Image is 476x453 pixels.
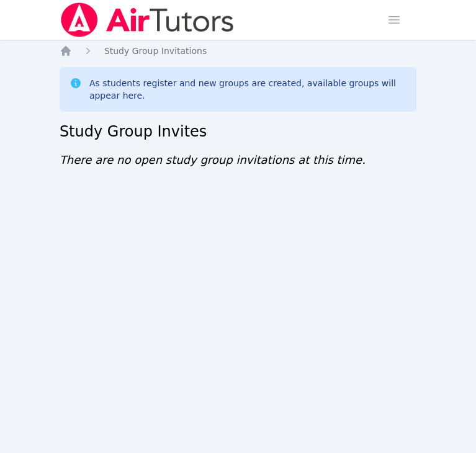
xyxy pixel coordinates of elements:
[89,77,406,102] div: As students register and new groups are created, available groups will appear here.
[60,45,416,57] nav: Breadcrumb
[60,122,416,141] h2: Study Group Invites
[60,2,235,37] img: Air Tutors
[104,45,207,57] a: Study Group Invitations
[104,46,207,56] span: Study Group Invitations
[60,153,366,166] span: There are no open study group invitations at this time.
